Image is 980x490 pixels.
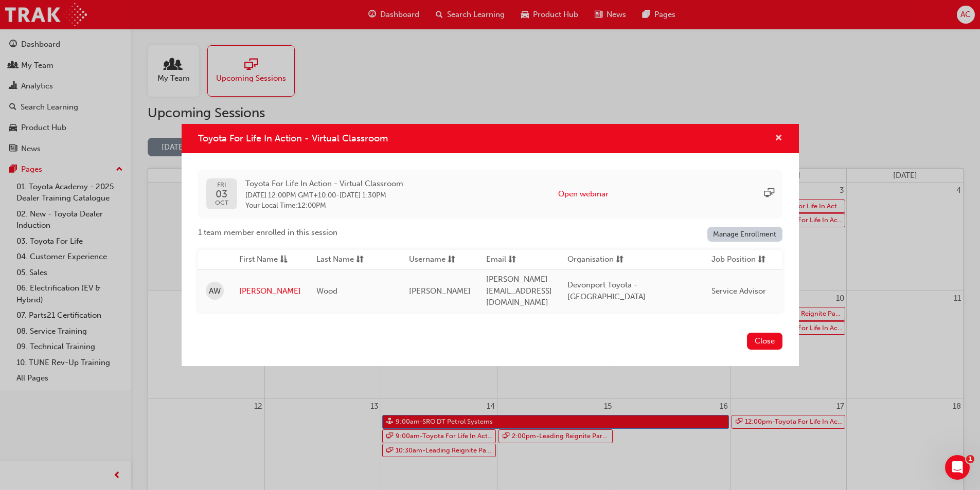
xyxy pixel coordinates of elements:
span: First Name [239,253,278,266]
span: 03 [215,189,228,199]
span: sorting-icon [758,253,765,266]
a: [PERSON_NAME] [239,285,301,297]
span: Service Advisor [711,286,766,296]
span: Organisation [567,253,614,266]
span: cross-icon [775,134,782,143]
span: OCT [215,199,228,206]
span: Job Position [711,253,756,266]
div: Toyota For Life In Action - Virtual Classroom [182,124,799,366]
button: Job Positionsorting-icon [711,253,768,266]
a: Manage Enrollment [707,227,782,242]
span: asc-icon [280,253,288,266]
button: Usernamesorting-icon [409,253,466,266]
button: cross-icon [775,132,782,145]
span: sorting-icon [616,253,623,266]
span: sorting-icon [356,253,364,266]
span: 1 team member enrolled in this session [198,227,337,239]
span: 03 Oct 2025 1:30PM [340,191,386,199]
button: Close [747,333,782,350]
span: sorting-icon [448,253,455,266]
span: Toyota For Life In Action - Virtual Classroom [198,133,388,144]
span: 03 Oct 2025 12:00PM GMT+10:00 [245,191,336,199]
button: Last Namesorting-icon [316,253,373,266]
span: AW [209,285,221,297]
div: - [245,178,403,210]
span: Email [486,253,506,266]
span: Devonport Toyota - [GEOGRAPHIC_DATA] [567,280,646,301]
span: [PERSON_NAME] [409,286,471,296]
span: FRI [215,182,228,188]
span: sorting-icon [508,253,516,266]
span: Username [409,253,446,266]
span: Toyota For Life In Action - Virtual Classroom [245,178,403,190]
span: 1 [966,455,974,463]
span: sessionType_ONLINE_URL-icon [764,188,774,200]
span: Last Name [316,253,354,266]
span: [PERSON_NAME][EMAIL_ADDRESS][DOMAIN_NAME] [486,275,552,307]
button: Emailsorting-icon [486,253,543,266]
span: Wood [316,286,337,296]
span: Your Local Time : 12:00PM [245,201,403,210]
button: Open webinar [558,188,609,200]
button: Organisationsorting-icon [567,253,624,266]
button: First Nameasc-icon [239,253,296,266]
iframe: Intercom live chat [945,455,970,480]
